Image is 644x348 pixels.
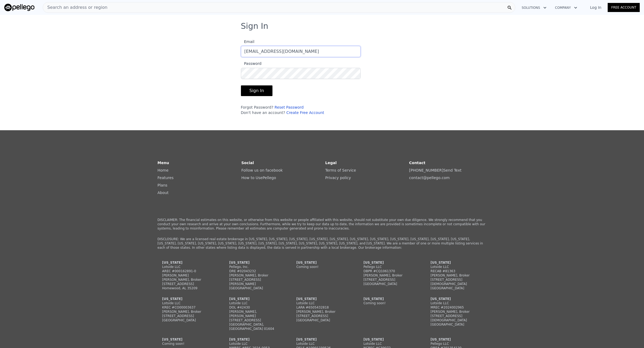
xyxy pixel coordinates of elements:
[241,105,361,115] div: Forgot Password? Don't have an account?
[409,161,426,165] strong: Contact
[431,273,482,278] div: [PERSON_NAME], Broker
[229,337,280,342] div: [US_STATE]
[296,301,348,305] div: Lotside LLC
[364,282,415,286] div: [GEOGRAPHIC_DATA]
[162,314,213,318] div: [STREET_ADDRESS]
[431,342,482,346] div: Pellego LLC
[431,260,482,265] div: [US_STATE]
[584,5,608,10] a: Log In
[364,265,415,269] div: Pellego LLC
[229,305,280,310] div: DOL #42430
[364,278,415,282] div: [STREET_ADDRESS]
[229,269,280,273] div: DRE #02043232
[4,4,34,11] img: Pellego
[43,4,107,11] span: Search an address or region
[229,322,280,331] div: [GEOGRAPHIC_DATA], [GEOGRAPHIC_DATA] 01604
[229,310,280,318] div: [PERSON_NAME], [PERSON_NAME]
[162,282,213,286] div: [STREET_ADDRESS]
[158,168,169,172] a: Home
[364,260,415,265] div: [US_STATE]
[296,342,348,346] div: Lotside LLC
[162,265,213,269] div: Lotside LLC
[296,337,348,342] div: [US_STATE]
[364,342,415,346] div: Lotside LLC
[296,260,348,265] div: [US_STATE]
[158,183,167,187] a: Plans
[409,168,443,172] a: [PHONE_NUMBER]
[241,46,361,57] input: Email
[229,260,280,265] div: [US_STATE]
[296,265,348,269] div: Coming soon!
[443,168,462,172] a: Send Text
[241,21,403,31] h3: Sign In
[431,269,482,273] div: RECAB #81363
[158,161,169,165] strong: Menu
[364,273,415,278] div: [PERSON_NAME], Broker
[431,265,482,269] div: Lotside LLC
[551,3,581,13] button: Company
[162,301,213,305] div: Lotside LLC
[325,168,356,172] a: Terms of Service
[409,176,450,180] a: contact@pellego.com
[241,61,261,66] span: Password
[162,260,213,265] div: [US_STATE]
[158,218,487,231] p: DISCLAIMER: The financial estimates on this website, or otherwise from this website or people aff...
[162,318,213,322] div: [GEOGRAPHIC_DATA]
[241,176,276,180] a: How to UsePellego
[431,286,482,290] div: [GEOGRAPHIC_DATA]
[162,297,213,301] div: [US_STATE]
[158,191,169,195] a: About
[229,286,280,290] div: [GEOGRAPHIC_DATA]
[364,269,415,273] div: DBPR #CQ1061370
[229,265,280,269] div: Pellego, Inc.
[431,305,482,310] div: MREC #2024002965
[431,310,482,314] div: [PERSON_NAME], Broker
[431,337,482,342] div: [US_STATE]
[229,297,280,301] div: [US_STATE]
[296,314,348,318] div: [STREET_ADDRESS]
[275,105,304,109] a: Reset Password
[241,68,361,79] input: Password
[325,161,337,165] strong: Legal
[229,342,280,346] div: Lotside LLC
[158,237,487,250] p: DISCLOSURE: We are a licensed real estate brokerage in [US_STATE], [US_STATE], [US_STATE], [US_ST...
[431,278,482,286] div: [STREET_ADDRESS][DEMOGRAPHIC_DATA]
[517,3,551,13] button: Solutions
[162,286,213,290] div: Homewood, AL 35209
[325,176,351,180] a: Privacy policy
[162,310,213,314] div: [PERSON_NAME], Broker
[229,301,280,305] div: Lotside LLC
[431,314,482,322] div: [STREET_ADDRESS][DEMOGRAPHIC_DATA]
[162,269,213,273] div: AREC #000162891-0
[162,273,213,282] div: [PERSON_NAME] [PERSON_NAME], Broker
[229,273,280,278] div: [PERSON_NAME], Broker
[162,342,213,346] div: Coming soon!
[241,161,254,165] strong: Social
[364,337,415,342] div: [US_STATE]
[229,318,280,322] div: [STREET_ADDRESS]
[296,305,348,310] div: LARA #6505432818
[364,297,415,301] div: [US_STATE]
[608,3,640,12] a: Free Account
[296,297,348,301] div: [US_STATE]
[229,278,280,286] div: [STREET_ADDRESS][PERSON_NAME]
[241,39,255,44] span: Email
[241,85,273,96] button: Sign In
[296,310,348,314] div: [PERSON_NAME], Broker
[162,337,213,342] div: [US_STATE]
[286,110,324,115] a: Create Free Account
[158,176,174,180] a: Features
[296,318,348,322] div: [GEOGRAPHIC_DATA]
[431,322,482,327] div: [GEOGRAPHIC_DATA]
[431,297,482,301] div: [US_STATE]
[241,168,283,172] a: Follow us on facebook
[162,305,213,310] div: KREC #CO00003637
[431,301,482,305] div: Lotside LLC
[364,301,415,305] div: Coming soon!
